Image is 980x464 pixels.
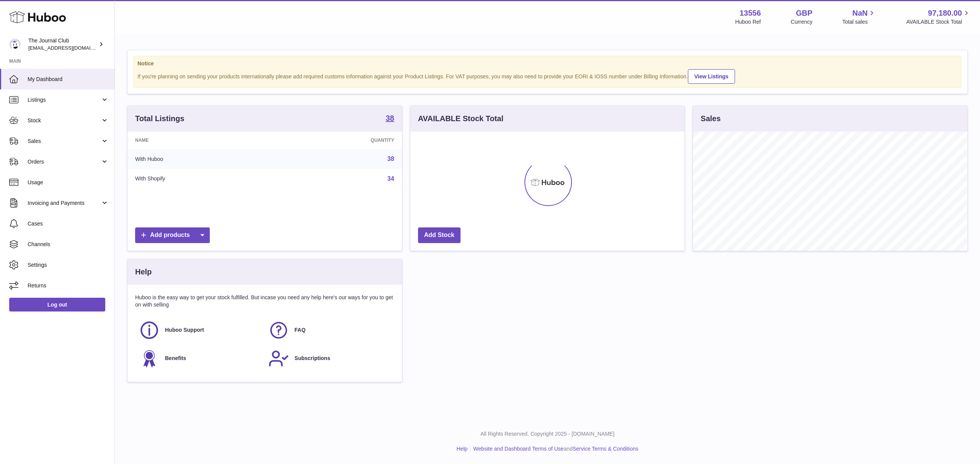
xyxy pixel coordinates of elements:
a: 38 [387,156,394,162]
a: NaN Total sales [842,8,876,26]
img: internalAdmin-13556@internal.huboo.com [9,39,21,50]
span: 97,180.00 [928,8,962,18]
strong: 13556 [740,8,761,18]
span: Cases [28,220,109,227]
span: AVAILABLE Stock Total [906,18,971,26]
span: Subscriptions [294,355,330,362]
div: Huboo Ref [735,18,761,26]
a: Add Stock [418,227,461,243]
h3: Help [135,267,152,277]
a: 38 [385,114,394,123]
h3: Total Listings [135,114,185,124]
span: Invoicing and Payments [28,200,101,207]
p: All Rights Reserved. Copyright 2025 - [DOMAIN_NAME] [121,430,974,438]
div: If you're planning on sending your products internationally please add required customs informati... [137,68,957,84]
strong: Notice [137,60,957,67]
span: [EMAIL_ADDRESS][DOMAIN_NAME] [28,45,113,51]
td: With Shopify [127,169,275,189]
a: Website and Dashboard Terms of Use [473,446,563,452]
th: Quantity [275,131,402,149]
span: Listings [28,96,101,104]
a: Huboo Support [139,320,261,341]
span: FAQ [294,326,305,334]
h3: Sales [701,114,720,124]
li: and [470,445,638,453]
a: Subscriptions [268,348,390,369]
span: Returns [28,282,109,289]
div: The Journal Club [28,37,97,52]
span: Total sales [842,18,876,26]
a: Log out [9,298,105,311]
span: NaN [852,8,867,18]
a: 34 [387,175,394,182]
td: With Huboo [127,149,275,169]
strong: GBP [796,8,812,18]
a: Service Terms & Conditions [573,446,639,452]
p: Huboo is the easy way to get your stock fulfilled. But incase you need any help here's our ways f... [135,294,394,308]
strong: 38 [385,114,394,122]
h3: AVAILABLE Stock Total [418,114,503,124]
span: Settings [28,261,109,269]
span: Sales [28,138,101,145]
a: 97,180.00 AVAILABLE Stock Total [906,8,971,26]
span: Benefits [165,355,186,362]
a: FAQ [268,320,390,341]
span: Huboo Support [165,326,204,334]
a: Benefits [139,348,261,369]
a: View Listings [688,69,735,84]
a: Add products [135,227,210,243]
a: Help [457,446,468,452]
span: My Dashboard [28,76,109,83]
span: Stock [28,117,101,124]
span: Usage [28,179,109,186]
th: Name [127,131,275,149]
span: Channels [28,241,109,248]
div: Currency [791,18,813,26]
span: Orders [28,158,101,165]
